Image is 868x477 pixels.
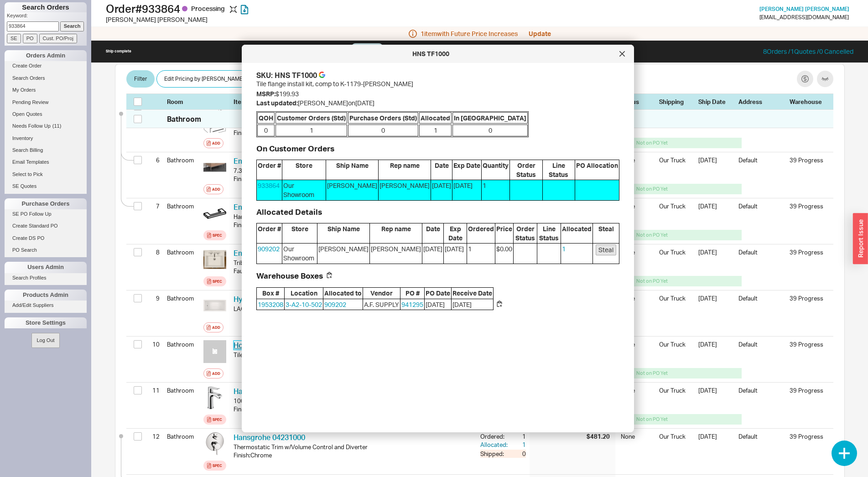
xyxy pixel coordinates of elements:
[379,180,431,200] span: [PERSON_NAME]
[164,74,244,85] span: Edit Pricing by [PERSON_NAME]
[370,244,422,263] span: [PERSON_NAME]
[698,294,733,309] div: [DATE]
[203,248,226,271] img: 255510
[256,70,273,80] span: SKU:
[256,99,298,107] span: Last updated:
[467,244,495,263] span: 1
[444,223,467,243] span: Exp Date
[659,386,693,401] div: Our Truck
[363,299,400,310] span: A.F. SUPPLY
[203,202,226,225] img: handle_fuyezn
[431,180,452,200] span: [DATE]
[738,248,784,263] div: Default
[148,429,160,444] div: 12
[275,112,347,124] span: Customer Orders (Std)
[5,61,87,71] a: Create Order
[5,301,87,310] a: Add/Edit Suppliers
[452,299,493,310] span: [DATE]
[621,386,654,401] div: None
[256,80,413,88] span: Tile flange install kit, comp to K-1179-[PERSON_NAME]
[529,30,551,37] button: Update
[480,441,509,449] div: Allocated:
[500,43,535,60] a: Rooms
[234,259,473,267] div: Tribeca Ceramic Sinktop
[480,450,509,458] div: Shipped:
[256,208,619,216] h3: Allocated Details
[400,288,424,299] span: PO #
[234,443,473,451] div: Thermostatic Trim w/Volume Control and Diverter
[257,112,275,124] span: QOH
[379,160,431,180] span: Rep name
[5,109,87,119] a: Open Quotes
[134,74,147,85] span: Filter
[256,145,619,153] h3: On Customer Orders
[234,397,473,405] div: 100 Single Hole Faucet
[275,124,347,136] span: 1
[495,223,513,243] span: Price
[5,145,87,155] a: Search Billing
[286,301,322,308] a: 3-A2-10-502
[5,198,87,209] div: Purchase Orders
[698,248,733,263] div: [DATE]
[234,351,473,359] div: Tile flange install kit, comp to K-1179-[PERSON_NAME]
[257,223,282,243] span: Order #
[636,416,677,423] div: Not on PO Yet
[659,156,693,171] div: Our Truck
[234,249,291,258] a: Empire T2522W1
[203,156,226,179] img: Largo36-Oak-angle-1883x1960-e1554393639582_bk4ub2
[495,244,513,263] span: $0.00
[258,181,280,189] a: 933864
[509,450,526,458] div: 0
[790,248,826,256] div: 39 Progress
[452,124,528,136] span: 0
[148,337,160,352] div: 10
[467,223,495,243] span: Ordered
[257,124,275,136] span: 0
[282,244,317,263] span: Our Showroom
[421,30,518,37] span: 1 item with Future Price Increases
[636,140,677,146] div: Not on PO Yet
[256,90,275,98] span: MSRP:
[385,43,411,60] a: CRM
[326,160,378,180] span: Ship Name
[431,160,452,180] span: Date
[425,299,451,310] span: [DATE]
[39,34,77,43] input: Cust. PO/Proj
[5,134,87,143] a: Inventory
[12,99,49,105] span: Pending Review
[659,294,693,309] div: Our Truck
[234,341,309,350] a: Home & Stone TF1000
[203,322,223,332] button: Add
[5,170,87,179] a: Select to Pick
[167,198,200,214] div: Bathroom
[698,156,733,171] div: [DATE]
[126,71,155,88] button: Filter
[636,186,677,192] div: Not on PO Yet
[659,432,693,447] div: Our Truck
[759,6,849,12] a: [PERSON_NAME] [PERSON_NAME]
[759,14,849,21] div: [EMAIL_ADDRESS][DOMAIN_NAME]
[482,160,509,180] span: Quantity
[659,98,693,106] div: Shipping
[444,244,467,263] span: [DATE]
[167,429,200,444] div: Bathroom
[698,202,733,217] div: [DATE]
[5,157,87,167] a: Email Templates
[570,43,608,60] a: Fulcrum
[234,156,272,166] a: Empire FP1
[234,295,364,304] a: Hydro Systems LAC6030ATO-LWO-WH
[698,98,733,106] div: Ship Date
[258,245,280,253] a: 909202
[234,213,473,221] div: Handle
[203,340,226,363] img: no_photo
[543,160,575,180] span: Line Status
[106,15,437,24] div: [PERSON_NAME] [PERSON_NAME]
[234,267,473,275] div: Faucet Holes : Single Faucet Hole
[213,416,222,423] div: Spec
[275,90,299,98] span: $199.93
[621,156,654,171] div: None
[234,305,473,313] div: LACEY 60 x30 x17 white / with linear overflow and drain white / Brass Tail Piece
[327,181,377,190] div: [PERSON_NAME]
[659,248,693,263] div: Our Truck
[203,276,226,286] a: Spec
